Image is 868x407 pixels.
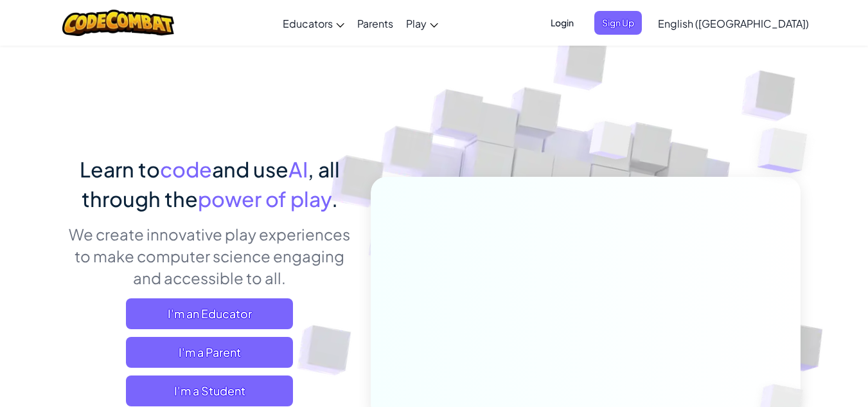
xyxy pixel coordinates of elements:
[68,223,351,289] p: We create innovative play experiences to make computer science engaging and accessible to all.
[400,6,445,41] a: Play
[651,6,815,41] a: English ([GEOGRAPHIC_DATA])
[198,186,332,212] span: power of play
[332,186,338,212] span: .
[406,17,427,30] span: Play
[62,10,175,36] img: CodeCombat logo
[80,156,160,182] span: Learn to
[594,11,642,35] button: Sign Up
[283,17,333,30] span: Educators
[212,156,288,182] span: and use
[288,156,308,182] span: AI
[543,11,581,35] button: Login
[126,337,293,368] a: I'm a Parent
[276,6,351,41] a: Educators
[351,6,400,41] a: Parents
[126,375,293,406] button: I'm a Student
[160,156,212,182] span: code
[732,96,843,205] img: Overlap cubes
[565,96,657,192] img: Overlap cubes
[658,17,809,30] span: English ([GEOGRAPHIC_DATA])
[126,298,293,329] a: I'm an Educator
